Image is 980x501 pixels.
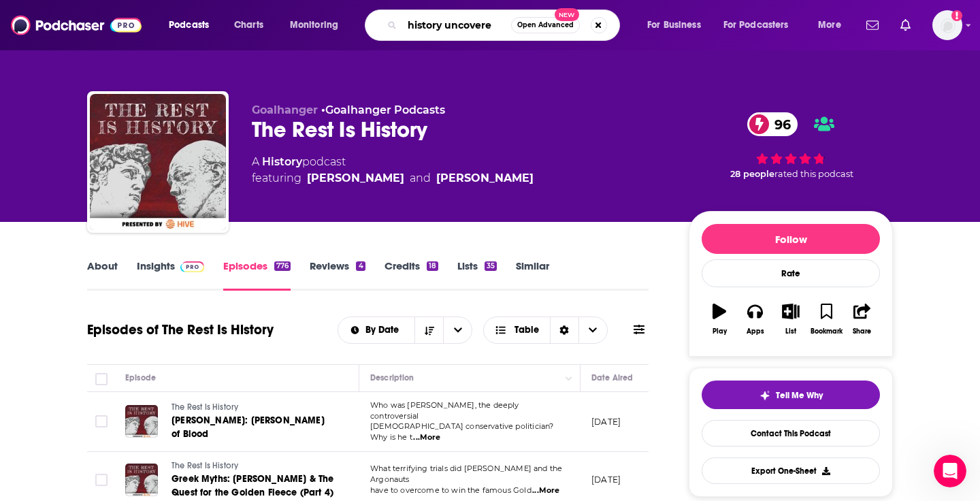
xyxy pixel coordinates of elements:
[370,485,532,495] span: have to overcome to win the famous Gold
[87,321,274,338] h1: Episodes of The Rest Is History
[932,10,962,40] img: User Profile
[310,259,365,291] a: Reviews4
[730,169,774,179] span: 28 people
[252,170,534,187] span: featuring
[370,464,562,484] span: What terrifying trials did [PERSON_NAME] and the Argonauts
[95,415,108,427] span: Toggle select row
[365,325,404,335] span: By Date
[811,327,843,336] div: Bookmark
[159,14,227,36] button: open menu
[647,16,701,35] span: For Business
[171,472,335,500] a: Greek Myths: [PERSON_NAME] & The Quest for the Golden Fleece (Part 4)
[808,14,858,36] button: open menu
[932,10,962,40] button: Show profile menu
[774,169,853,179] span: rated this podcast
[171,402,238,412] span: The Rest Is History
[338,325,415,335] button: open menu
[385,259,438,291] a: Credits18
[338,317,473,344] h2: Choose List sort
[514,325,539,335] span: Table
[252,103,318,116] span: Goalhanger
[485,261,497,271] div: 35
[370,400,519,421] span: Who was [PERSON_NAME], the deeply controversial
[274,261,291,271] div: 776
[225,14,272,36] a: Charts
[737,295,772,344] button: Apps
[638,14,718,36] button: open menu
[747,112,798,136] a: 96
[517,22,574,29] span: Open Advanced
[436,170,534,187] a: Tom Holland
[413,432,440,443] span: ...More
[321,103,445,116] span: •
[252,154,534,187] div: A podcast
[171,415,325,440] span: [PERSON_NAME]: [PERSON_NAME] of Blood
[516,259,549,291] a: Similar
[402,14,511,36] input: Search podcasts, credits, & more...
[702,259,880,287] div: Rate
[378,10,633,41] div: Search podcasts, credits, & more...
[234,16,263,35] span: Charts
[90,94,226,230] img: The Rest Is History
[776,390,823,401] span: Tell Me Why
[689,103,893,188] div: 96 28 peoplerated this podcast
[932,10,962,40] span: Logged in as anyalola
[759,390,770,401] img: tell me why sparkle
[853,327,871,336] div: Share
[11,12,142,38] img: Podchaser - Follow, Share and Rate Podcasts
[137,259,204,291] a: InsightsPodchaser Pro
[171,402,335,414] a: The Rest Is History
[785,327,796,336] div: List
[808,295,844,344] button: Bookmark
[356,261,365,271] div: 4
[414,317,443,343] button: Sort Direction
[280,14,356,36] button: open menu
[370,370,414,386] div: Description
[443,317,472,343] button: open menu
[702,420,880,447] a: Contact This Podcast
[591,474,621,485] p: [DATE]
[171,473,333,498] span: Greek Myths: [PERSON_NAME] & The Quest for the Golden Fleece (Part 4)
[555,8,579,21] span: New
[427,261,438,271] div: 18
[845,295,880,344] button: Share
[169,16,209,35] span: Podcasts
[370,421,553,442] span: [DEMOGRAPHIC_DATA] conservative politician? Why is he t
[87,259,118,291] a: About
[410,170,431,187] span: and
[702,457,880,484] button: Export One-Sheet
[457,259,497,291] a: Lists35
[591,416,621,427] p: [DATE]
[171,460,335,472] a: The Rest Is History
[511,17,580,33] button: Open AdvancedNew
[290,16,338,35] span: Monitoring
[861,14,884,37] a: Show notifications dropdown
[532,485,559,496] span: ...More
[723,16,789,35] span: For Podcasters
[713,327,727,336] div: Play
[325,103,445,116] a: Goalhanger Podcasts
[895,14,916,37] a: Show notifications dropdown
[95,474,108,486] span: Toggle select row
[483,317,608,344] button: Choose View
[307,170,404,187] a: Dominic Sandbrook
[761,112,798,136] span: 96
[773,295,808,344] button: List
[171,414,335,441] a: [PERSON_NAME]: [PERSON_NAME] of Blood
[702,224,880,254] button: Follow
[747,327,764,336] div: Apps
[171,461,238,470] span: The Rest Is History
[934,455,966,487] iframe: Intercom live chat
[702,381,880,409] button: tell me why sparkleTell Me Why
[715,14,808,36] button: open menu
[262,155,302,168] a: History
[702,295,737,344] button: Play
[180,261,204,272] img: Podchaser Pro
[591,370,633,386] div: Date Aired
[223,259,291,291] a: Episodes776
[550,317,578,343] div: Sort Direction
[561,370,577,387] button: Column Actions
